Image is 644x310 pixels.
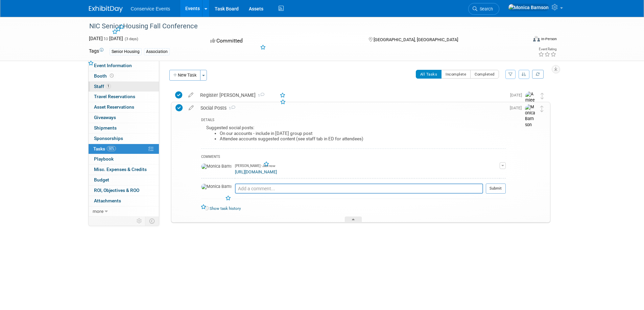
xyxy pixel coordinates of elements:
[441,70,471,79] button: Incomplete
[89,6,123,12] img: ExhibitDay
[89,134,159,144] a: Sponsorships
[533,36,540,41] img: Format-Inperson.png
[525,91,535,115] img: Amiee Griffey
[89,36,123,41] span: [DATE] [DATE]
[109,73,115,78] span: Booth not reserved yet
[110,48,142,55] div: Senior Housing
[103,36,109,41] span: to
[94,167,147,172] span: Misc. Expenses & Credits
[201,123,506,148] div: Suggested social posts:
[235,170,277,174] a: [URL][DOMAIN_NAME]
[532,70,544,79] a: Refresh
[486,184,506,194] button: Submit
[541,36,557,41] div: In-Person
[89,82,159,92] a: Staff1
[93,146,116,151] span: Tasks
[201,184,232,190] img: Monica Barnson
[508,4,549,11] img: Monica Barnson
[477,6,493,11] span: Search
[94,136,123,141] span: Sponsorships
[256,93,264,98] span: 1
[89,48,103,55] td: Tags
[226,106,235,111] span: 1
[510,106,525,110] span: [DATE]
[197,89,506,101] div: Register [PERSON_NAME]
[487,35,557,45] div: Event Format
[145,217,159,225] td: Toggle Event Tabs
[185,92,197,98] a: edit
[94,73,115,79] span: Booth
[210,206,241,211] a: Show task history
[197,102,506,114] div: Social Posts
[94,84,111,89] span: Staff
[470,70,499,79] button: Completed
[468,3,499,15] a: Search
[525,104,535,128] img: Monica Barnson
[89,186,159,196] a: ROI, Objectives & ROO
[89,123,159,133] a: Shipments
[416,70,442,79] button: All Tasks
[89,92,159,102] a: Travel Reservations
[144,48,170,55] div: Association
[94,63,132,68] span: Event Information
[89,154,159,164] a: Playbook
[94,115,116,120] span: Giveaways
[89,61,159,71] a: Event Information
[106,84,111,89] span: 1
[540,106,544,112] i: Move task
[87,20,517,32] div: NIC Senior Housing Fall Conference
[538,48,556,51] div: Event Rating
[235,164,275,168] span: [PERSON_NAME] - Just now
[510,93,525,97] span: [DATE]
[169,70,200,81] button: New Task
[107,146,116,151] span: 50%
[89,102,159,112] a: Asset Reservations
[89,113,159,123] a: Giveaways
[94,94,135,99] span: Travel Reservations
[541,93,544,99] i: Move task
[89,71,159,81] a: Booth
[89,206,159,217] a: more
[89,165,159,175] a: Misc. Expenses & Credits
[89,144,159,154] a: Tasks50%
[220,136,506,142] li: Attendee accounts suggested content (see staff tab in ED for attendees)
[374,37,458,42] span: [GEOGRAPHIC_DATA], [GEOGRAPHIC_DATA]
[134,217,145,225] td: Personalize Event Tab Strip
[201,118,506,123] div: DETAILS
[94,177,109,182] span: Budget
[201,164,232,170] img: Monica Barnson
[89,175,159,185] a: Budget
[94,156,114,162] span: Playbook
[94,104,134,110] span: Asset Reservations
[94,125,117,131] span: Shipments
[208,35,358,47] div: Committed
[220,131,506,136] li: On our accounts - include in [DATE] group post
[93,208,103,214] span: more
[124,37,138,41] span: (3 days)
[89,196,159,206] a: Attachments
[94,188,139,193] span: ROI, Objectives & ROO
[185,105,197,111] a: edit
[94,198,121,203] span: Attachments
[201,154,506,161] div: COMMENTS
[131,6,170,11] span: Conservice Events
